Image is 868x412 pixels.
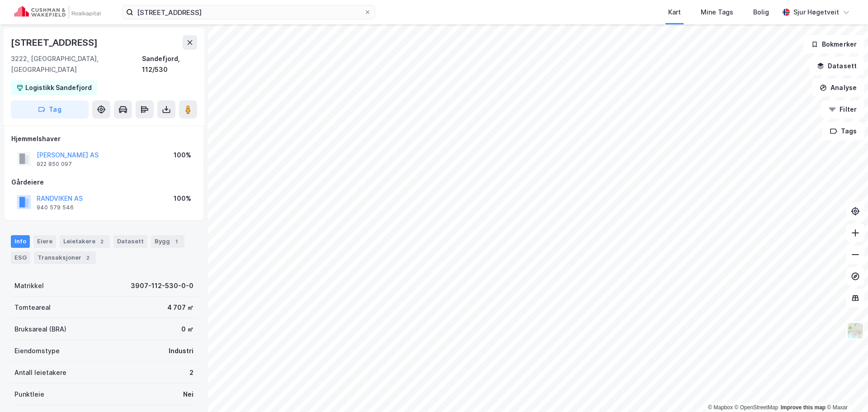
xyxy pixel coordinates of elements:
[14,324,66,335] div: Bruksareal (BRA)
[174,150,191,161] div: 100%
[97,237,106,246] div: 2
[133,5,364,19] input: Søk på adresse, matrikkel, gårdeiere, leietakere eller personer
[847,322,864,339] img: Z
[14,6,100,19] img: cushman-wakefield-realkapital-logo.202ea83816669bd177139c58696a8fa1.svg
[753,7,769,18] div: Bolig
[812,79,864,97] button: Analyse
[11,251,30,264] div: ESG
[14,346,60,356] div: Eiendomstype
[668,7,681,18] div: Kart
[25,82,92,93] div: Logistikk Sandefjord
[83,253,92,262] div: 2
[809,57,864,75] button: Datasett
[14,389,44,400] div: Punktleie
[821,100,864,118] button: Filter
[37,204,74,211] div: 940 579 546
[169,346,193,356] div: Industri
[822,122,864,140] button: Tags
[183,389,193,400] div: Nei
[823,369,868,412] div: Kontrollprogram for chat
[803,35,864,53] button: Bokmerker
[14,280,44,291] div: Matrikkel
[172,237,181,246] div: 1
[131,280,193,291] div: 3907-112-530-0-0
[11,53,142,75] div: 3222, [GEOGRAPHIC_DATA], [GEOGRAPHIC_DATA]
[11,100,89,118] button: Tag
[11,133,197,144] div: Hjemmelshaver
[167,302,193,313] div: 4 707 ㎡
[181,324,193,335] div: 0 ㎡
[189,367,193,378] div: 2
[735,404,778,411] a: OpenStreetMap
[60,235,110,248] div: Leietakere
[34,251,96,264] div: Transaksjoner
[151,235,184,248] div: Bygg
[11,235,30,248] div: Info
[37,161,72,168] div: 922 850 097
[14,367,66,378] div: Antall leietakere
[174,193,191,204] div: 100%
[708,404,733,411] a: Mapbox
[793,7,839,18] div: Sjur Høgetveit
[113,235,147,248] div: Datasett
[11,177,197,188] div: Gårdeiere
[33,235,56,248] div: Eiere
[823,369,868,412] iframe: Chat Widget
[142,53,197,75] div: Sandefjord, 112/530
[781,404,826,411] a: Improve this map
[14,302,51,313] div: Tomteareal
[11,35,99,50] div: [STREET_ADDRESS]
[701,7,733,18] div: Mine Tags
